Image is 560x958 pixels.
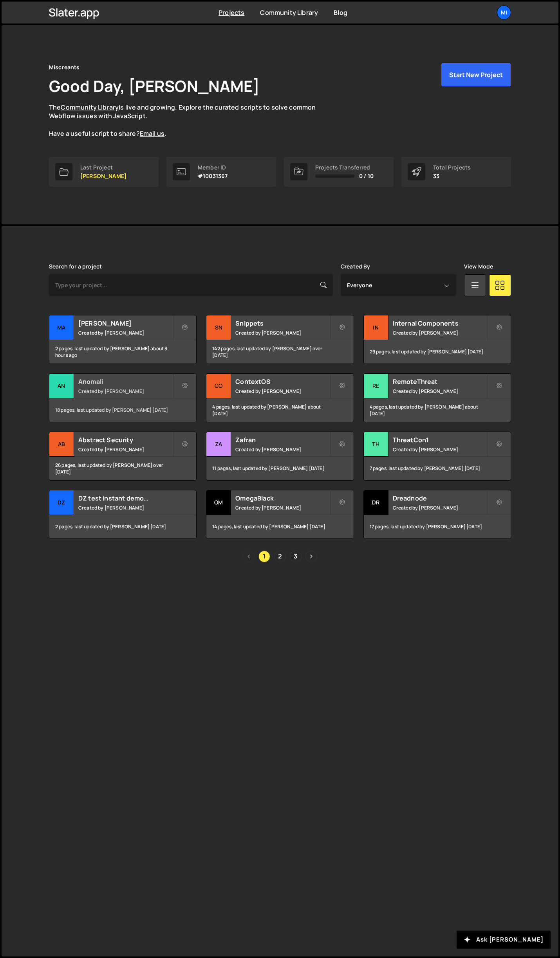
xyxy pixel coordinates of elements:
[49,75,260,97] h1: Good Day, [PERSON_NAME]
[206,315,231,340] div: Sn
[274,551,286,562] a: Page 2
[364,374,388,398] div: Re
[206,315,354,364] a: Sn Snippets Created by [PERSON_NAME] 142 pages, last updated by [PERSON_NAME] over [DATE]
[219,8,244,17] a: Projects
[290,551,302,562] a: Page 3
[78,504,173,511] small: Created by [PERSON_NAME]
[49,63,80,72] div: Miscreants
[78,494,173,502] h2: DZ test instant demo (delete later)
[364,315,388,340] div: In
[49,432,197,481] a: Ab Abstract Security Created by [PERSON_NAME] 26 pages, last updated by [PERSON_NAME] over [DATE]
[235,319,330,328] h2: Snippets
[78,330,173,336] small: Created by [PERSON_NAME]
[206,515,353,538] div: 14 pages, last updated by [PERSON_NAME] [DATE]
[364,340,511,364] div: 29 pages, last updated by [PERSON_NAME] [DATE]
[235,494,330,502] h2: OmegaBlack
[315,164,374,171] div: Projects Transferred
[393,319,487,328] h2: Internal Components
[206,490,354,539] a: Om OmegaBlack Created by [PERSON_NAME] 14 pages, last updated by [PERSON_NAME] [DATE]
[393,494,487,502] h2: Dreadnode
[235,446,330,453] small: Created by [PERSON_NAME]
[260,8,318,17] a: Community Library
[206,340,353,364] div: 142 pages, last updated by [PERSON_NAME] over [DATE]
[464,263,493,270] label: View Mode
[49,103,331,138] p: The is live and growing. Explore the curated scripts to solve common Webflow issues with JavaScri...
[305,551,317,562] a: Next page
[49,515,196,538] div: 2 pages, last updated by [PERSON_NAME] [DATE]
[206,374,231,398] div: Co
[393,504,487,511] small: Created by [PERSON_NAME]
[206,398,353,422] div: 4 pages, last updated by [PERSON_NAME] about [DATE]
[235,330,330,336] small: Created by [PERSON_NAME]
[363,432,511,481] a: Th ThreatCon1 Created by [PERSON_NAME] 7 pages, last updated by [PERSON_NAME] [DATE]
[49,274,333,296] input: Type your project...
[235,436,330,444] h2: Zafran
[206,373,354,422] a: Co ContextOS Created by [PERSON_NAME] 4 pages, last updated by [PERSON_NAME] about [DATE]
[49,374,74,398] div: An
[78,377,173,386] h2: Anomali
[78,319,173,328] h2: [PERSON_NAME]
[80,164,126,171] div: Last Project
[206,432,231,457] div: Za
[49,340,196,364] div: 2 pages, last updated by [PERSON_NAME] about 3 hours ago
[80,173,126,179] p: [PERSON_NAME]
[433,164,471,171] div: Total Projects
[198,173,228,179] p: #10031367
[393,388,487,394] small: Created by [PERSON_NAME]
[49,432,74,457] div: Ab
[49,315,74,340] div: Ma
[49,157,159,187] a: Last Project [PERSON_NAME]
[393,436,487,444] h2: ThreatCon1
[433,173,471,179] p: 33
[364,490,388,515] div: Dr
[235,377,330,386] h2: ContextOS
[364,515,511,538] div: 17 pages, last updated by [PERSON_NAME] [DATE]
[497,5,511,20] a: Mi
[363,315,511,364] a: In Internal Components Created by [PERSON_NAME] 29 pages, last updated by [PERSON_NAME] [DATE]
[393,446,487,453] small: Created by [PERSON_NAME]
[393,330,487,336] small: Created by [PERSON_NAME]
[49,373,197,422] a: An Anomali Created by [PERSON_NAME] 18 pages, last updated by [PERSON_NAME] [DATE]
[364,432,388,457] div: Th
[206,432,354,481] a: Za Zafran Created by [PERSON_NAME] 11 pages, last updated by [PERSON_NAME] [DATE]
[235,504,330,511] small: Created by [PERSON_NAME]
[364,457,511,480] div: 7 pages, last updated by [PERSON_NAME] [DATE]
[49,263,102,270] label: Search for a project
[206,457,353,480] div: 11 pages, last updated by [PERSON_NAME] [DATE]
[49,315,197,364] a: Ma [PERSON_NAME] Created by [PERSON_NAME] 2 pages, last updated by [PERSON_NAME] about 3 hours ago
[198,164,228,171] div: Member ID
[441,63,511,87] button: Start New Project
[140,129,164,138] a: Email us
[334,8,347,17] a: Blog
[78,388,173,394] small: Created by [PERSON_NAME]
[364,398,511,422] div: 4 pages, last updated by [PERSON_NAME] about [DATE]
[206,490,231,515] div: Om
[49,457,196,480] div: 26 pages, last updated by [PERSON_NAME] over [DATE]
[49,490,197,539] a: DZ DZ test instant demo (delete later) Created by [PERSON_NAME] 2 pages, last updated by [PERSON_...
[49,490,74,515] div: DZ
[61,103,119,112] a: Community Library
[393,377,487,386] h2: RemoteThreat
[78,446,173,453] small: Created by [PERSON_NAME]
[49,551,511,562] div: Pagination
[78,436,173,444] h2: Abstract Security
[235,388,330,394] small: Created by [PERSON_NAME]
[457,931,551,949] button: Ask [PERSON_NAME]
[363,490,511,539] a: Dr Dreadnode Created by [PERSON_NAME] 17 pages, last updated by [PERSON_NAME] [DATE]
[363,373,511,422] a: Re RemoteThreat Created by [PERSON_NAME] 4 pages, last updated by [PERSON_NAME] about [DATE]
[359,173,374,179] span: 0 / 10
[341,263,370,270] label: Created By
[49,398,196,422] div: 18 pages, last updated by [PERSON_NAME] [DATE]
